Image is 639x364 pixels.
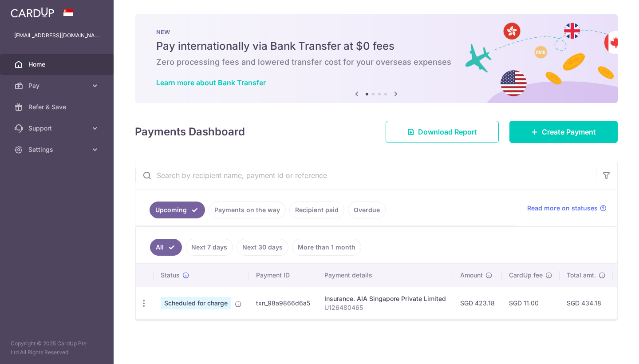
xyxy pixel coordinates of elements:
[150,202,205,218] a: Upcoming
[292,239,361,256] a: More than 1 month
[156,78,266,87] a: Learn more about Bank Transfer
[418,127,477,137] span: Download Report
[527,204,607,213] a: Read more on statuses
[135,124,245,140] h4: Payments Dashboard
[135,14,618,103] img: Bank transfer banner
[460,271,483,280] span: Amount
[237,239,288,256] a: Next 30 days
[161,271,180,280] span: Status
[28,60,87,69] span: Home
[527,204,598,213] span: Read more on statuses
[14,31,99,40] p: [EMAIL_ADDRESS][DOMAIN_NAME]
[28,124,87,133] span: Support
[150,239,182,256] a: All
[28,103,87,111] span: Refer & Save
[11,7,54,18] img: CardUp
[324,294,446,303] div: Insurance. AIA Singapore Private Limited
[509,271,543,280] span: CardUp fee
[560,287,613,319] td: SGD 434.18
[28,145,87,154] span: Settings
[209,202,286,218] a: Payments on the way
[185,239,233,256] a: Next 7 days
[156,57,596,67] h6: Zero processing fees and lowered transfer cost for your overseas expenses
[386,121,499,143] a: Download Report
[324,303,446,312] p: U126480465
[249,264,317,287] th: Payment ID
[156,39,596,53] h5: Pay internationally via Bank Transfer at $0 fees
[289,202,344,218] a: Recipient paid
[509,121,618,143] a: Create Payment
[317,264,453,287] th: Payment details
[348,202,386,218] a: Overdue
[156,28,596,36] p: NEW
[567,271,596,280] span: Total amt.
[453,287,502,319] td: SGD 423.18
[28,81,87,90] span: Pay
[542,127,596,137] span: Create Payment
[161,297,231,309] span: Scheduled for charge
[135,161,596,190] input: Search by recipient name, payment id or reference
[502,287,560,319] td: SGD 11.00
[249,287,317,319] td: txn_98a9866d6a5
